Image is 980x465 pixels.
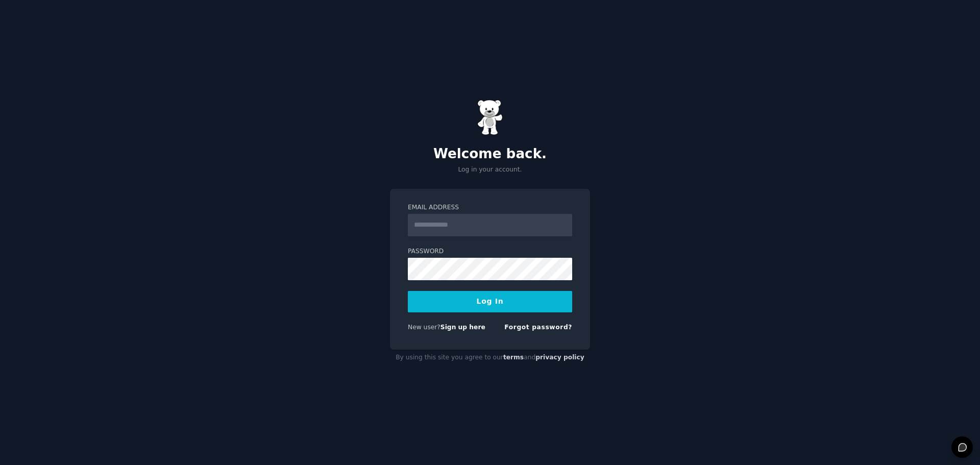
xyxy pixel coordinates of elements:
a: terms [503,354,524,361]
a: Forgot password? [504,324,572,331]
label: Password [408,247,572,256]
button: Log In [408,291,572,312]
label: Email Address [408,203,572,212]
a: privacy policy [535,354,584,361]
img: Gummy Bear [477,100,503,135]
a: Sign up here [440,324,485,331]
span: New user? [408,324,440,331]
h2: Welcome back. [390,146,590,162]
div: By using this site you agree to our and [390,350,590,366]
p: Log in your account. [390,165,590,175]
